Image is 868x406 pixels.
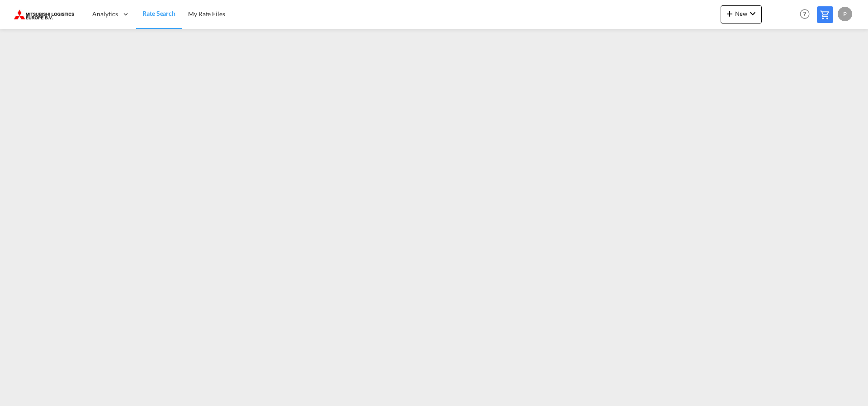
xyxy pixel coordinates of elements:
div: P [838,7,852,21]
md-icon: icon-chevron-down [747,8,758,19]
span: Help [797,6,812,22]
span: Rate Search [142,9,175,17]
div: Help [797,6,817,23]
button: icon-plus 400-fgNewicon-chevron-down [721,5,762,23]
md-icon: icon-plus 400-fg [724,8,735,19]
img: 0def066002f611f0b450c5c881a5d6ed.png [14,4,75,24]
span: Analytics [92,9,118,19]
span: My Rate Files [188,10,225,18]
span: New [724,10,758,17]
